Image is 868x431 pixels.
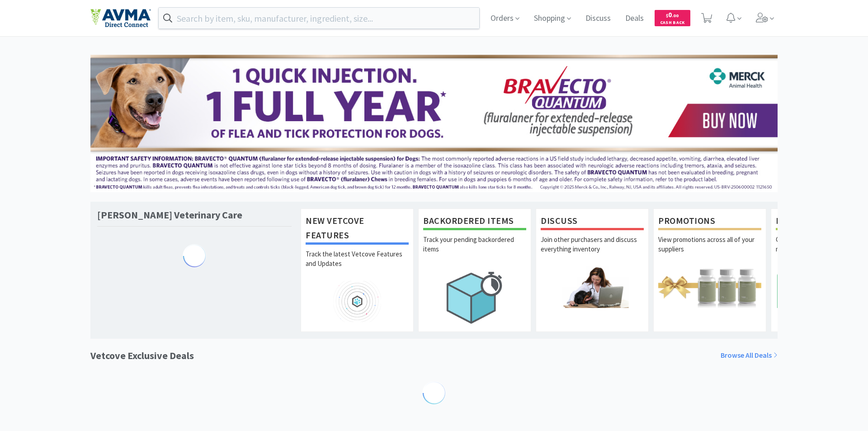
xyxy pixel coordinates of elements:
img: e4e33dab9f054f5782a47901c742baa9_102.png [90,9,151,28]
p: Join other purchasers and discuss everything inventory [541,235,644,266]
h1: Vetcove Exclusive Deals [90,348,194,364]
a: Discuss [582,14,614,23]
p: Track your pending backordered items [423,235,526,266]
a: DiscussJoin other purchasers and discuss everything inventory [536,208,649,332]
input: Search by item, sku, manufacturer, ingredient, size... [159,8,479,28]
h1: New Vetcove Features [306,213,409,245]
a: Browse All Deals [721,350,778,361]
h1: Discuss [541,213,644,230]
img: 3ffb5edee65b4d9ab6d7b0afa510b01f.jpg [90,55,778,192]
img: hero_discuss.png [541,266,644,308]
a: $0.00Cash Back [655,6,690,30]
p: Track the latest Vetcove Features and Updates [306,249,409,281]
span: Cash Back [660,20,685,26]
h1: [PERSON_NAME] Veterinary Care [97,208,242,222]
h1: Promotions [658,213,761,230]
h1: Backordered Items [423,213,526,230]
p: View promotions across all of your suppliers [658,235,761,266]
span: $ [666,13,668,19]
a: Deals [622,14,647,23]
a: New Vetcove FeaturesTrack the latest Vetcove Features and Updates [301,208,414,332]
span: . 00 [672,13,679,19]
span: 0 [666,10,679,19]
a: PromotionsView promotions across all of your suppliers [653,208,766,332]
img: hero_backorders.png [423,266,526,328]
img: hero_promotions.png [658,266,761,308]
img: hero_feature_roadmap.png [306,281,409,322]
a: Backordered ItemsTrack your pending backordered items [418,208,531,332]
